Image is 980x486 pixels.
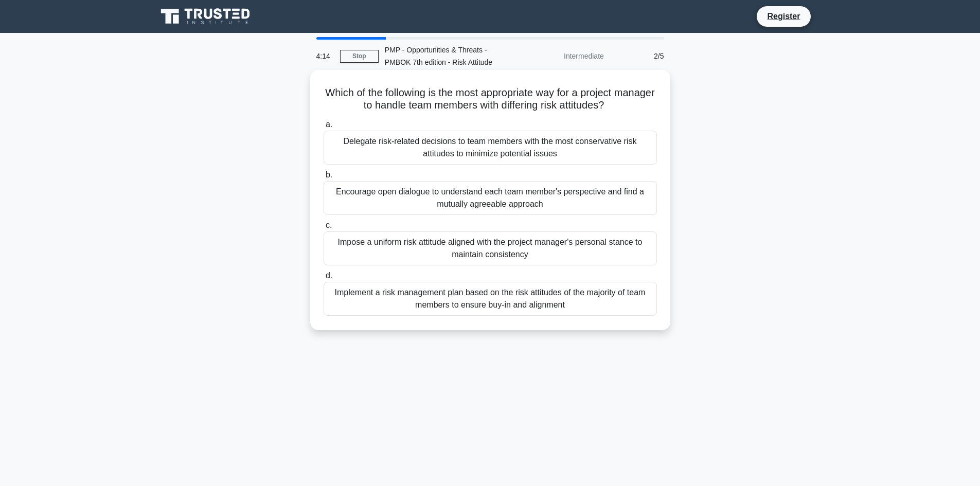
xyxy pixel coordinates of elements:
div: 2/5 [610,46,670,66]
div: PMP - Opportunities & Threats - PMBOK 7th edition - Risk Attitude [379,40,520,73]
a: Stop [340,50,379,63]
span: c. [326,221,332,229]
div: Encourage open dialogue to understand each team member's perspective and find a mutually agreeabl... [324,181,657,215]
span: d. [326,271,332,280]
span: b. [326,170,332,179]
div: 4:14 [310,46,340,66]
a: Register [761,10,806,23]
div: Delegate risk-related decisions to team members with the most conservative risk attitudes to mini... [324,131,657,165]
h5: Which of the following is the most appropriate way for a project manager to handle team members w... [323,86,658,112]
div: Intermediate [520,46,610,66]
div: Implement a risk management plan based on the risk attitudes of the majority of team members to e... [324,282,657,316]
span: a. [326,120,332,129]
div: Impose a uniform risk attitude aligned with the project manager's personal stance to maintain con... [324,231,657,265]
